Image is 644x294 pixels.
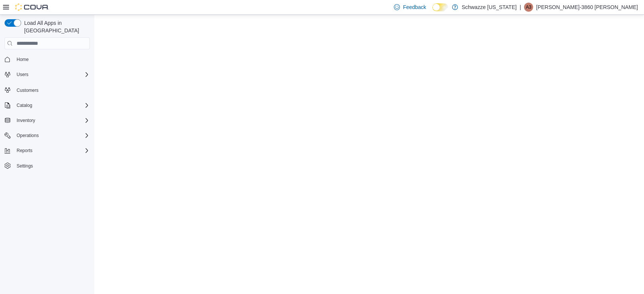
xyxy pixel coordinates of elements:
[14,161,36,171] a: Settings
[14,101,90,110] span: Catalog
[17,163,33,169] span: Settings
[2,84,93,95] button: Customers
[15,3,49,11] img: Cova
[14,101,35,110] button: Catalog
[14,86,41,95] a: Customers
[2,130,93,141] button: Operations
[14,70,31,79] button: Users
[17,133,39,139] span: Operations
[14,161,90,171] span: Settings
[524,3,533,12] div: Alexis-3860 Shoope
[2,115,93,126] button: Inventory
[17,56,29,62] span: Home
[17,148,32,154] span: Reports
[14,55,32,64] a: Home
[536,3,638,12] p: [PERSON_NAME]-3860 [PERSON_NAME]
[2,160,93,171] button: Settings
[403,3,426,11] span: Feedback
[14,131,90,140] span: Operations
[520,3,521,12] p: |
[14,116,38,125] button: Inventory
[432,11,433,12] span: Dark Mode
[5,51,90,191] nav: Complex example
[2,54,93,65] button: Home
[2,69,93,80] button: Users
[17,102,32,108] span: Catalog
[14,146,35,155] button: Reports
[21,19,90,34] span: Load All Apps in [GEOGRAPHIC_DATA]
[2,100,93,111] button: Catalog
[14,146,90,155] span: Reports
[432,3,448,11] input: Dark Mode
[14,85,90,94] span: Customers
[14,55,90,64] span: Home
[526,3,532,12] span: A3
[17,117,35,123] span: Inventory
[462,3,517,12] p: Schwazze [US_STATE]
[14,70,90,79] span: Users
[14,131,42,140] button: Operations
[14,116,90,125] span: Inventory
[2,145,93,156] button: Reports
[17,72,28,78] span: Users
[17,87,38,93] span: Customers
